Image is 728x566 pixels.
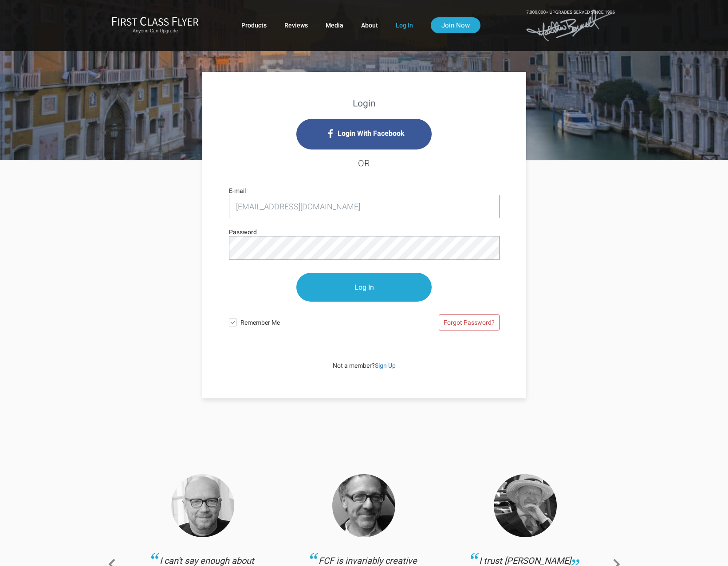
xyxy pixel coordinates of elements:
a: Sign Up [375,362,396,369]
img: First Class Flyer [112,16,199,26]
label: Password [229,227,257,237]
a: Products [241,17,267,33]
span: Not a member? [333,362,396,369]
a: About [361,17,378,33]
h4: OR [229,149,500,177]
a: Reviews [284,17,308,33]
img: Thomas.png [332,474,395,537]
a: Forgot Password? [439,314,500,330]
a: First Class FlyerAnyone Can Upgrade [112,16,199,34]
input: Log In [296,273,432,302]
i: Login with Facebook [296,119,432,149]
img: Collins.png [494,474,557,537]
strong: Login [353,98,376,109]
a: Media [326,17,343,33]
label: E-mail [229,186,246,196]
img: Haggis-v2.png [171,474,234,537]
span: Remember Me [240,314,364,327]
a: Join Now [431,17,480,33]
small: Anyone Can Upgrade [112,28,199,34]
span: Login With Facebook [338,126,405,141]
a: Log In [396,17,413,33]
